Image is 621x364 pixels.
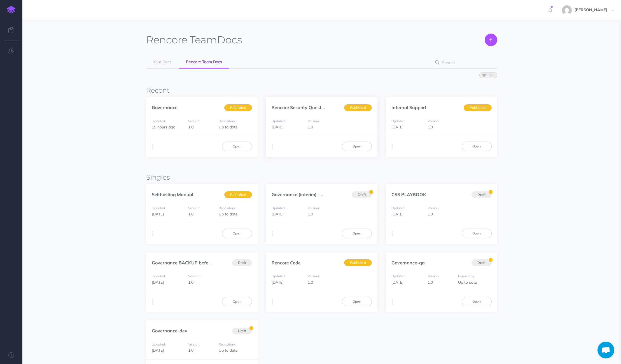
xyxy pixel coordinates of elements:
small: Updated: [152,274,166,278]
i: More actions [152,143,153,151]
small: Version: [188,342,200,346]
a: Rencore Team Docs [179,56,229,69]
small: Updated: [272,119,286,123]
a: Governance [152,105,178,110]
i: More actions [392,298,393,306]
span: [DATE] [152,280,164,285]
small: Updated: [152,342,166,346]
span: Rencore Team Docs [186,59,222,64]
span: 1.0 [308,212,313,217]
a: Governance-dev [152,328,187,334]
i: More actions [392,230,393,238]
span: 19 hours ago [152,125,175,130]
i: More actions [152,230,153,238]
small: Repository: [458,274,475,278]
small: Updated: [272,206,286,210]
img: logo-mark.svg [7,6,15,14]
small: Updated: [152,119,166,123]
small: Version: [308,206,320,210]
i: More actions [392,143,393,151]
span: 1.0 [188,125,193,130]
a: Open [342,297,372,306]
div: Open chat [597,342,614,358]
span: 1.0 [428,125,433,130]
small: Version: [188,206,200,210]
small: Version: [428,119,440,123]
small: Version: [428,206,440,210]
small: Updated: [391,274,405,278]
small: Updated: [391,206,405,210]
i: More actions [272,230,273,238]
small: Repository: [219,206,236,210]
span: [DATE] [152,212,164,217]
span: Up to date [219,212,238,217]
a: Internal Support [391,105,426,110]
h3: Singles [146,174,497,181]
small: Repository: [219,342,236,346]
span: Your Docs [153,59,171,64]
span: 1.0 [188,348,193,353]
a: Open [222,297,252,306]
img: 144ae60c011ffeabe18c6ddfbe14a5c9.jpg [562,5,572,15]
small: Version: [308,274,320,278]
span: [DATE] [272,125,284,130]
i: More actions [272,143,273,151]
span: Up to date [458,280,477,285]
small: Repository: [219,119,236,123]
h1: Docs [146,34,242,46]
span: Rencore Team [146,34,217,46]
a: CSS PLAYBOOK [391,192,426,197]
a: Governance (interim) -... [272,192,323,197]
span: [PERSON_NAME] [572,7,610,12]
a: Open [342,229,372,238]
a: Governance-qa [391,260,425,266]
input: Search [440,58,488,68]
span: 1.0 [428,280,433,285]
span: [DATE] [272,280,284,285]
span: [DATE] [391,212,403,217]
a: Open [462,229,492,238]
i: More actions [272,298,273,306]
a: Open [342,142,372,151]
a: Open [222,142,252,151]
small: Version: [188,119,200,123]
span: 1.0 [308,280,313,285]
span: [DATE] [391,125,403,130]
a: Open [462,142,492,151]
span: [DATE] [391,280,403,285]
small: Version: [188,274,200,278]
a: Your Docs [146,56,178,68]
h3: Recent [146,87,497,94]
small: Version: [308,119,320,123]
span: 1.0 [308,125,313,130]
span: Up to date [219,125,238,130]
small: Updated: [391,119,405,123]
a: Rencore Security Quest... [272,105,325,110]
span: 1.0 [188,280,193,285]
span: 1.0 [188,212,193,217]
a: Open [462,297,492,306]
span: 1.0 [428,212,433,217]
a: Rencore Code [272,260,301,266]
a: Selfhosting Manual [152,192,193,197]
small: Updated: [272,274,286,278]
button: Filter [479,72,497,78]
i: More actions [152,298,153,306]
a: Governance BACKUP befo... [152,260,212,266]
small: Updated: [152,206,166,210]
span: Up to date [219,348,238,353]
a: Open [222,229,252,238]
span: [DATE] [152,348,164,353]
span: [DATE] [272,212,284,217]
small: Version: [428,274,440,278]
